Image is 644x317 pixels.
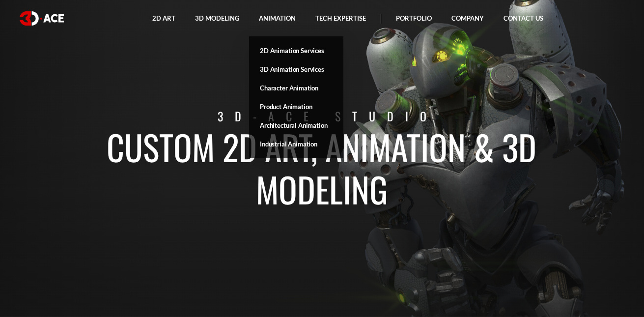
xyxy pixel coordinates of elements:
[50,107,607,125] p: 3D-Ace studio
[20,11,64,26] img: logo white
[249,116,343,135] a: Architectural Animation
[249,135,343,153] a: Industrial Animation
[249,60,343,79] a: 3D Animation Services
[50,125,594,210] h1: Custom 2D art, animation & 3D modeling
[249,41,343,60] a: 2D Animation Services
[249,97,343,116] a: Product Animation
[249,79,343,97] a: Character Animation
